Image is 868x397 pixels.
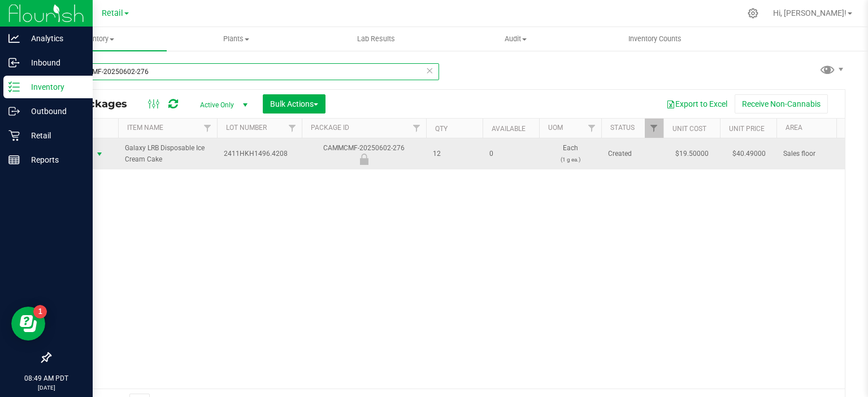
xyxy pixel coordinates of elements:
[8,154,20,165] inline-svg: Reports
[20,80,88,94] p: Inventory
[167,34,306,44] span: Plants
[33,305,47,319] iframe: Resource center unread badge
[546,154,594,165] p: (1 g ea.)
[446,34,585,44] span: Audit
[50,63,439,80] input: Search Package ID, Item Name, SKU, Lot or Part Number...
[102,8,123,18] span: Retail
[224,149,295,159] span: 2411HKH1496.4208
[20,104,88,118] p: Outbound
[435,125,448,133] a: Qty
[20,32,88,45] p: Analytics
[342,34,410,44] span: Lab Results
[8,57,20,68] inline-svg: Inbound
[426,63,433,78] span: Clear
[300,143,428,165] div: CAMMCMF-20250602-276
[20,153,88,167] p: Reports
[729,125,765,133] a: Unit Price
[20,129,88,142] p: Retail
[735,94,828,114] button: Receive Non-Cannabis
[546,143,594,164] span: Each
[226,124,267,132] a: Lot Number
[11,307,45,341] iframe: Resource center
[8,130,20,141] inline-svg: Retail
[5,373,88,383] p: 08:49 AM PDT
[407,119,426,138] a: Filter
[8,33,20,44] inline-svg: Analytics
[783,149,854,159] span: Sales floor
[198,119,217,138] a: Filter
[645,119,663,138] a: Filter
[746,8,760,19] div: Manage settings
[27,27,167,51] a: Inventory
[492,125,526,133] a: Available
[27,34,167,44] span: Inventory
[608,149,657,159] span: Created
[311,124,349,132] a: Package ID
[283,119,302,138] a: Filter
[663,138,720,169] td: $19.50000
[785,124,802,132] a: Area
[125,143,210,164] span: Galaxy LRB Disposable Ice Cream Cake
[548,124,563,132] a: UOM
[5,383,88,392] p: [DATE]
[672,125,706,133] a: Unit Cost
[433,149,476,159] span: 12
[59,98,138,110] span: All Packages
[300,154,428,165] div: Newly Received
[659,94,735,114] button: Export to Excel
[727,146,771,162] span: $40.49000
[613,34,697,44] span: Inventory Counts
[446,27,585,51] a: Audit
[20,56,88,69] p: Inbound
[93,146,107,162] span: select
[8,81,20,93] inline-svg: Inventory
[263,94,325,114] button: Bulk Actions
[127,124,163,132] a: Item Name
[610,124,635,132] a: Status
[270,99,318,108] span: Bulk Actions
[489,149,532,159] span: 0
[8,106,20,117] inline-svg: Outbound
[583,119,601,138] a: Filter
[167,27,306,51] a: Plants
[306,27,446,51] a: Lab Results
[585,27,725,51] a: Inventory Counts
[773,8,847,18] span: Hi, [PERSON_NAME]!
